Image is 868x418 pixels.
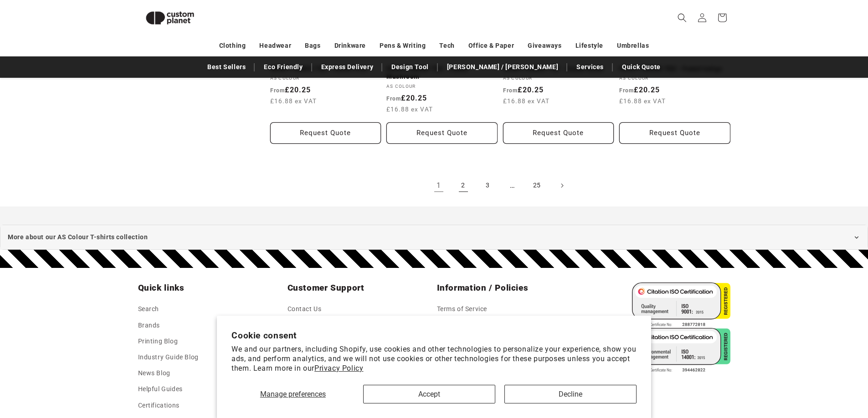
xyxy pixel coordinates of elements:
a: Services [572,59,608,75]
a: Tech [439,38,454,54]
img: Custom Planet [138,4,202,32]
button: Request Quote [503,122,614,144]
a: Page 2 [453,176,473,196]
a: Helpful Guides [138,381,183,397]
summary: Search [672,8,692,28]
span: … [503,176,523,196]
a: Clothing [219,38,246,54]
iframe: Chat Widget [716,320,868,418]
button: Request Quote [386,122,498,144]
button: Manage preferences [231,385,354,403]
a: Office & Paper [468,38,514,54]
button: Request Quote [270,122,381,144]
a: Headwear [259,38,291,54]
a: News Blog [138,365,170,381]
a: Pens & Writing [380,38,426,54]
a: Brands [138,317,160,333]
a: Industry Guide Blog [138,349,199,365]
a: Contact Us [288,303,322,317]
p: We and our partners, including Shopify, use cookies and other technologies to personalize your ex... [231,345,637,373]
h2: Quick links [138,282,282,293]
h2: Information / Policies [437,282,581,293]
h2: Customer Support [288,282,431,293]
a: Certifications [138,398,180,413]
span: More about our AS Colour T-shirts collection [8,232,148,243]
img: ISO 9001 Certified [632,282,730,328]
a: Giveaways [528,38,561,54]
button: Decline [504,385,637,403]
button: Request Quote [619,122,730,144]
a: Design Tool [387,59,433,75]
h2: Cookie consent [231,330,637,341]
a: HEAVY FADED TEE - Faded Mushroom [386,65,498,81]
a: Page 25 [527,176,547,196]
a: Page 1 [429,176,449,196]
span: Manage preferences [260,390,326,398]
a: Bags [305,38,320,54]
a: Next page [552,176,572,196]
nav: Pagination [270,176,730,196]
button: Accept [363,385,495,403]
a: Terms of Service [437,303,488,317]
a: Eco Friendly [259,59,307,75]
a: Express Delivery [317,59,378,75]
a: Drinkware [334,38,366,54]
a: Search [138,303,159,317]
img: ISO 14001 Certified [632,328,730,373]
a: Quick Quote [617,59,665,75]
a: Lifestyle [575,38,603,54]
a: [PERSON_NAME] / [PERSON_NAME] [442,59,563,75]
a: Page 3 [478,176,498,196]
a: Privacy Policy [314,364,363,373]
a: Umbrellas [617,38,649,54]
a: Best Sellers [203,59,250,75]
a: Printing Blog [138,333,178,349]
